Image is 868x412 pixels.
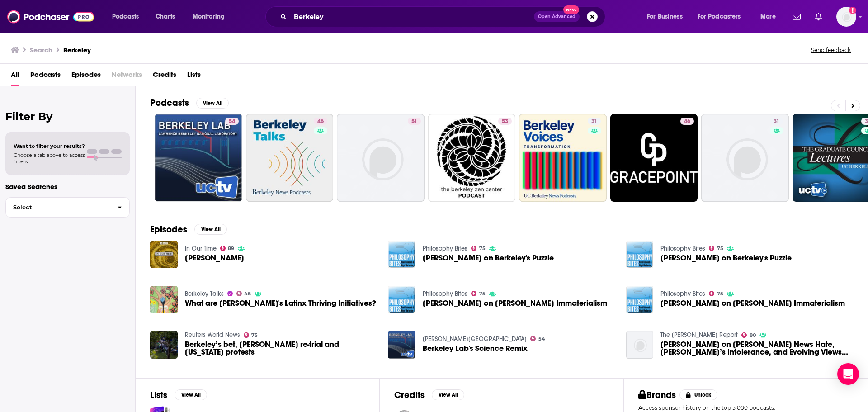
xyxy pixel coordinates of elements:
button: View All [432,389,464,400]
a: Tom Stoneham on George Berkeley's Immaterialism [660,299,845,307]
h2: Podcasts [150,97,189,109]
button: open menu [754,9,787,24]
span: 75 [479,246,486,251]
button: open menu [106,9,151,24]
a: What are Berkeley's Latinx Thriving Initiatives? [185,299,376,307]
a: 75 [244,332,258,338]
a: 53 [428,114,516,202]
a: Berkeley’s bet, Weinstein re-trial and Georgia protests [185,341,377,356]
h2: Brands [638,389,676,401]
img: John Campbell on Berkeley's Puzzle [388,241,415,268]
a: 54 [530,336,545,341]
a: Charts [150,9,180,24]
a: 75 [709,291,723,296]
h2: Credits [394,389,425,401]
a: Episodes [71,67,101,86]
a: Berkeley Talks [185,290,224,298]
button: open menu [641,9,694,24]
button: View All [194,224,227,235]
a: Show notifications dropdown [811,9,826,24]
button: Open AdvancedNew [534,11,580,22]
span: 75 [717,246,723,251]
h2: Episodes [150,224,187,235]
a: 51 [408,118,421,125]
a: Berkeley’s bet, Weinstein re-trial and Georgia protests [150,331,178,359]
span: Networks [112,67,142,86]
span: [PERSON_NAME] on [PERSON_NAME] Immaterialism [660,299,845,307]
h2: Lists [150,389,167,401]
a: In Our Time [185,245,217,252]
a: Lists [187,67,201,86]
span: [PERSON_NAME] [185,254,244,262]
a: 46 [246,114,334,202]
span: 31 [591,117,597,126]
input: Search podcasts, credits, & more... [290,9,534,24]
span: 31 [774,117,779,126]
button: Send feedback [808,46,854,54]
a: Philosophy Bites [423,245,467,252]
svg: Add a profile image [849,7,856,14]
span: 54 [538,337,545,341]
a: 46 [680,118,694,125]
a: John Campbell on Berkeley's Puzzle [660,254,792,262]
div: Search podcasts, credits, & more... [274,6,614,27]
a: Greg Gutfeld on Fox News Hate, Berkeley’s Intolerance, and Evolving Views on Trump [660,341,853,356]
span: 80 [750,333,756,337]
a: ListsView All [150,389,207,401]
a: Tom Stoneham on George Berkeley's Immaterialism [423,299,607,307]
span: Monitoring [193,10,225,23]
a: Reuters World News [185,331,240,339]
a: 46 [610,114,698,202]
a: 51 [337,114,425,202]
span: 46 [244,292,251,296]
p: Access sponsor history on the top 5,000 podcasts. [638,404,853,411]
a: CreditsView All [394,389,464,401]
a: 75 [471,291,486,296]
a: Tom Stoneham on George Berkeley's Immaterialism [626,286,654,313]
span: 51 [411,117,417,126]
a: Lawrence Berkeley National Lab [423,335,527,343]
span: Open Advanced [538,14,576,19]
a: Philosophy Bites [660,245,705,252]
img: Tom Stoneham on George Berkeley's Immaterialism [388,286,415,313]
a: 54 [155,114,242,202]
a: PodcastsView All [150,97,229,109]
span: For Podcasters [698,10,741,23]
img: John Campbell on Berkeley's Puzzle [626,241,654,268]
a: 46 [314,118,327,125]
span: Choose a tab above to access filters. [14,152,85,165]
span: [PERSON_NAME] on Berkeley's Puzzle [423,254,554,262]
button: View All [196,98,229,109]
div: Open Intercom Messenger [837,363,859,385]
img: What are Berkeley's Latinx Thriving Initiatives? [150,286,178,313]
span: 75 [251,333,258,337]
span: Podcasts [112,10,139,23]
a: John Campbell on Berkeley's Puzzle [423,254,554,262]
span: Logged in as SimonElement [836,7,856,27]
a: Credits [153,67,176,86]
a: Philosophy Bites [660,290,705,298]
a: Philosophy Bites [423,290,467,298]
a: 31 [519,114,607,202]
a: 31 [588,118,601,125]
button: open menu [692,9,754,24]
img: Berkeley Lab's Science Remix [388,331,415,359]
p: Saved Searches [5,182,130,191]
h3: Search [30,46,52,54]
a: All [11,67,19,86]
span: [PERSON_NAME] on [PERSON_NAME] Immaterialism [423,299,607,307]
span: 75 [479,292,486,296]
span: Podcasts [30,67,61,86]
span: [PERSON_NAME] on Berkeley's Puzzle [660,254,792,262]
a: 89 [220,246,235,251]
a: Bishop Berkeley [150,241,178,268]
span: Charts [156,10,175,23]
